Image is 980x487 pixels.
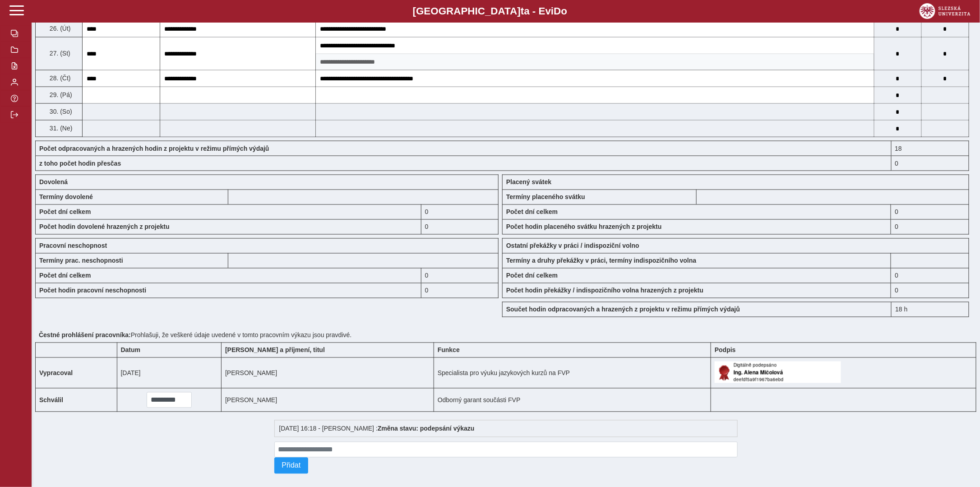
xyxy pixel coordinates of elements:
b: z toho počet hodin přesčas [39,160,121,167]
span: D [554,5,561,17]
div: 0 [891,268,969,283]
span: t [521,5,524,17]
b: Změna stavu: podepsání výkazu [378,425,475,432]
b: Pracovní neschopnost [39,242,107,250]
div: 0 [891,219,969,235]
span: 29. (Pá) [48,91,72,98]
td: [PERSON_NAME] [222,358,434,389]
b: [PERSON_NAME] a příjmení, titul [225,347,325,354]
b: Termíny dovolené [39,194,93,201]
b: Termíny placeného svátku [506,194,585,201]
b: Ostatní překážky v práci / indispoziční volno [506,242,639,250]
b: Čestné prohlášení pracovníka: [39,332,131,339]
div: 18 h [891,302,969,317]
span: [DATE] [121,370,141,377]
img: logo_web_su.png [920,3,971,19]
span: Přidat [282,462,301,470]
div: 0 [421,204,499,219]
div: 0 [421,219,499,235]
b: Schválil [39,397,63,404]
b: Počet odpracovaných a hrazených hodin z projektu v režimu přímých výdajů [39,145,269,152]
b: Počet dní celkem [39,209,91,216]
b: Počet hodin překážky / indispozičního volna hrazených z projektu [506,287,703,294]
div: 0 [421,283,499,298]
div: 0 [421,268,499,283]
td: Odborný garant součásti FVP [434,389,711,412]
b: Dovolená [39,179,68,186]
b: Podpis [715,347,736,354]
td: Specialista pro výuku jazykových kurzů na FVP [434,358,711,389]
b: Funkce [438,347,460,354]
b: Placený svátek [506,179,551,186]
span: 28. (Čt) [48,74,71,82]
div: 0 [892,156,969,171]
img: Digitálně podepsáno uživatelem [715,362,841,383]
b: Počet dní celkem [506,272,558,279]
b: Počet dní celkem [506,209,558,216]
td: [PERSON_NAME] [222,389,434,412]
b: Termíny a druhy překážky v práci, termíny indispozičního volna [506,257,696,264]
span: 31. (Ne) [48,125,73,132]
b: Počet dní celkem [39,272,91,279]
span: 27. (St) [48,50,70,57]
div: 18 [892,141,969,156]
b: [GEOGRAPHIC_DATA] a - Evi [27,5,953,17]
div: 0 [891,283,969,298]
b: Datum [121,347,141,354]
b: Termíny prac. neschopnosti [39,257,123,264]
b: Počet hodin pracovní neschopnosti [39,287,146,294]
b: Počet hodin placeného svátku hrazených z projektu [506,223,662,231]
button: Přidat [274,458,309,474]
div: Prohlašuji, že veškeré údaje uvedené v tomto pracovním výkazu jsou pravdivé. [35,328,976,343]
b: Počet hodin dovolené hrazených z projektu [39,223,170,231]
span: 30. (So) [48,108,72,115]
b: Vypracoval [39,370,73,377]
b: Součet hodin odpracovaných a hrazených z projektu v režimu přímých výdajů [506,306,740,313]
div: 0 [891,204,969,219]
span: 26. (Út) [48,25,71,32]
span: o [561,5,568,17]
div: [DATE] 16:18 - [PERSON_NAME] : [274,420,738,437]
